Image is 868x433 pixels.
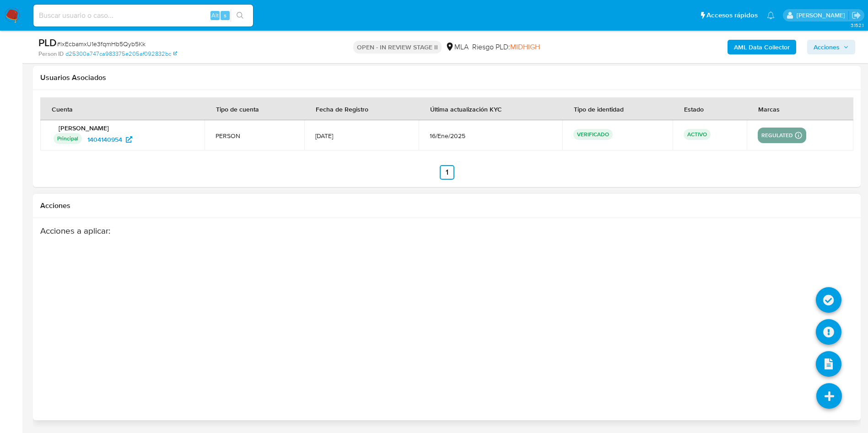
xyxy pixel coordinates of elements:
[851,21,863,29] span: 3.152.1
[814,40,840,54] span: Acciones
[734,40,790,54] b: AML Data Collector
[211,11,219,20] span: Alt
[231,9,249,22] button: search-icon
[38,35,57,50] b: PLD
[353,41,442,53] p: OPEN - IN REVIEW STAGE II
[728,40,796,54] button: AML Data Collector
[445,42,469,52] div: MLA
[224,11,226,20] span: s
[65,50,177,58] a: d25300a747ca983375e205af092832bc
[40,73,853,82] h2: Usuarios Asociados
[38,50,64,58] b: Person ID
[767,11,775,19] a: Notificaciones
[807,40,855,54] button: Acciones
[852,11,861,20] a: Salir
[472,42,540,52] span: Riesgo PLD:
[33,10,253,21] input: Buscar usuario o caso...
[510,42,540,52] span: MIDHIGH
[706,11,758,20] span: Accesos rápidos
[40,225,764,236] h3: Acciones a aplicar :
[40,201,853,210] h2: Acciones
[57,39,146,48] span: # lxEcbamxU1e3fqmHb5Qyb5Kk
[797,11,848,20] p: yesica.facco@mercadolibre.com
